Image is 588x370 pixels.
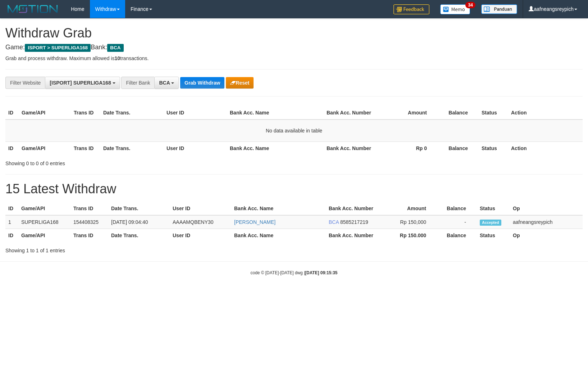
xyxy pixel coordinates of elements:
[438,106,479,119] th: Balance
[45,77,120,89] button: [ISPORT] SUPERLIGA168
[159,80,170,86] span: BCA
[376,141,438,155] th: Rp 0
[479,106,508,119] th: Status
[108,202,170,215] th: Date Trans.
[324,106,376,119] th: Bank Acc. Number
[5,157,240,167] div: Showing 0 to 0 of 0 entries
[477,202,510,215] th: Status
[440,4,470,14] img: Button%20Memo.svg
[510,215,583,229] td: aafneangsreypich
[71,141,100,155] th: Trans ID
[329,219,339,225] span: BCA
[465,2,475,8] span: 34
[19,106,71,119] th: Game/API
[19,141,71,155] th: Game/API
[231,202,326,215] th: Bank Acc. Name
[70,229,108,242] th: Trans ID
[5,55,583,62] p: Grab and process withdraw. Maximum allowed is transactions.
[508,141,583,155] th: Action
[164,141,227,155] th: User ID
[100,141,164,155] th: Date Trans.
[437,202,477,215] th: Balance
[5,106,19,119] th: ID
[510,229,583,242] th: Op
[234,219,275,225] a: [PERSON_NAME]
[5,141,19,155] th: ID
[480,220,501,226] span: Accepted
[5,119,583,142] td: No data available in table
[170,215,231,229] td: AAAAMQBENY30
[70,202,108,215] th: Trans ID
[326,229,377,242] th: Bank Acc. Number
[227,141,324,155] th: Bank Acc. Name
[377,229,437,242] th: Rp 150.000
[376,106,438,119] th: Amount
[508,106,583,119] th: Action
[70,215,108,229] td: 154408325
[5,4,60,14] img: MOTION_logo.png
[154,77,179,89] button: BCA
[393,4,429,14] img: Feedback.jpg
[164,106,227,119] th: User ID
[377,202,437,215] th: Amount
[437,229,477,242] th: Balance
[71,106,100,119] th: Trans ID
[377,215,437,229] td: Rp 150,000
[5,244,240,254] div: Showing 1 to 1 of 1 entries
[121,77,154,89] div: Filter Bank
[170,229,231,242] th: User ID
[50,80,111,86] span: [ISPORT] SUPERLIGA168
[251,270,338,275] small: code © [DATE]-[DATE] dwg |
[326,202,377,215] th: Bank Acc. Number
[231,229,326,242] th: Bank Acc. Name
[5,44,583,51] h4: Game: Bank:
[437,215,477,229] td: -
[170,202,231,215] th: User ID
[5,202,18,215] th: ID
[227,106,324,119] th: Bank Acc. Name
[324,141,376,155] th: Bank Acc. Number
[18,215,70,229] td: SUPERLIGA168
[107,44,123,52] span: BCA
[481,4,517,14] img: panduan.png
[180,77,224,89] button: Grab Withdraw
[438,141,479,155] th: Balance
[226,77,254,89] button: Reset
[479,141,508,155] th: Status
[305,270,337,275] strong: [DATE] 09:15:35
[108,215,170,229] td: [DATE] 09:04:40
[477,229,510,242] th: Status
[108,229,170,242] th: Date Trans.
[18,202,70,215] th: Game/API
[100,106,164,119] th: Date Trans.
[340,219,368,225] span: Copy 8585217219 to clipboard
[5,215,18,229] td: 1
[5,229,18,242] th: ID
[510,202,583,215] th: Op
[114,55,120,61] strong: 10
[25,44,91,52] span: ISPORT > SUPERLIGA168
[5,26,583,40] h1: Withdraw Grab
[18,229,70,242] th: Game/API
[5,77,45,89] div: Filter Website
[5,182,583,196] h1: 15 Latest Withdraw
